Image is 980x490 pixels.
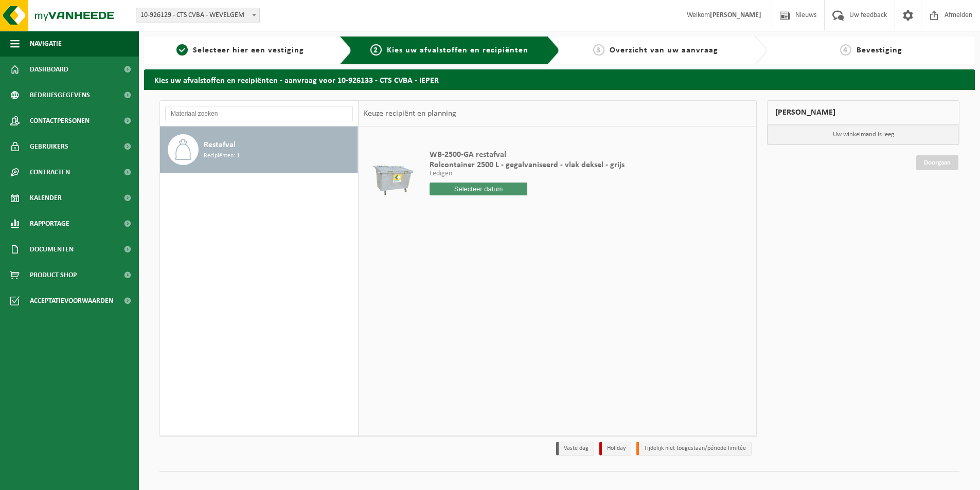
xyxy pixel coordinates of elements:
p: Uw winkelmand is leeg [768,125,959,144]
span: Rolcontainer 2500 L - gegalvaniseerd - vlak deksel - grijs [430,160,625,170]
span: Gebruikers [30,134,68,159]
span: Bedrijfsgegevens [30,82,90,108]
strong: [PERSON_NAME] [710,11,761,19]
a: Doorgaan [916,155,958,170]
span: 10-926129 - CTS CVBA - WEVELGEM [136,8,260,23]
span: Recipiënten: 1 [204,151,240,161]
span: Contracten [30,159,70,185]
span: Dashboard [30,57,68,82]
button: Restafval Recipiënten: 1 [160,126,358,173]
span: Product Shop [30,262,77,288]
li: Tijdelijk niet toegestaan/période limitée [636,442,752,456]
input: Materiaal zoeken [165,106,353,121]
div: Keuze recipiënt en planning [359,101,461,126]
span: Contactpersonen [30,108,90,134]
span: Rapportage [30,211,69,237]
span: 4 [840,44,851,56]
span: Documenten [30,237,74,262]
div: [PERSON_NAME] [767,100,959,125]
li: Holiday [599,442,631,456]
span: Selecteer hier een vestiging [193,46,304,55]
span: Restafval [204,139,236,151]
span: 2 [370,44,382,56]
span: Kies uw afvalstoffen en recipiënten [387,46,528,55]
h2: Kies uw afvalstoffen en recipiënten - aanvraag voor 10-926133 - CTS CVBA - IEPER [144,69,975,89]
input: Selecteer datum [430,183,527,195]
span: 3 [593,44,604,56]
span: 1 [176,44,188,56]
span: WB-2500-GA restafval [430,150,625,160]
span: Bevestiging [857,46,902,55]
span: Navigatie [30,31,62,57]
span: 10-926129 - CTS CVBA - WEVELGEM [136,8,259,23]
span: Acceptatievoorwaarden [30,288,113,314]
span: Overzicht van uw aanvraag [610,46,718,55]
p: Ledigen [430,170,625,177]
span: Kalender [30,185,62,211]
a: 1Selecteer hier een vestiging [149,44,331,57]
li: Vaste dag [556,442,594,456]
